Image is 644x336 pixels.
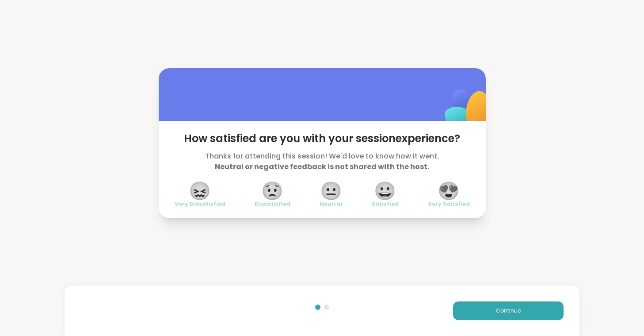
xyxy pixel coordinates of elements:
[428,201,470,208] span: Very Satisfied
[372,201,399,208] span: Satisfied
[215,162,429,172] b: Neutral or negative feedback is not shared with the host.
[374,183,396,199] span: 😀
[424,66,512,154] img: ShareWell Logomark
[453,301,564,320] button: Continue
[175,131,470,146] span: How satisfied are you with your session experience?
[175,201,225,208] span: Very Dissatisfied
[261,183,283,199] span: 😟
[175,151,470,172] span: Thanks for attending this session! We'd love to know how it went.
[438,183,460,199] span: 😍
[320,201,343,208] span: Neutral
[189,183,211,199] span: 😖
[320,183,342,199] span: 😐
[496,307,521,315] span: Continue
[255,201,290,208] span: Dissatisfied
